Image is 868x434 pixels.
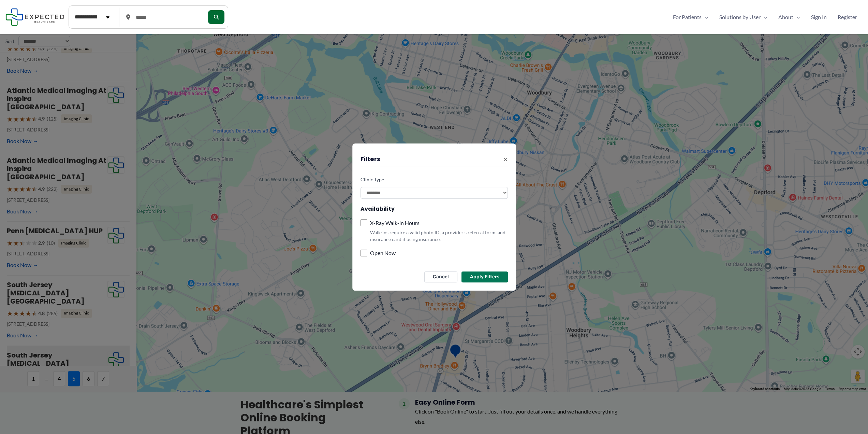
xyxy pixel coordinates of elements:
[667,12,714,22] a: For PatientsMenu Toggle
[5,8,64,26] img: Expected Healthcare Logo - side, dark font, small
[832,12,863,22] a: Register
[838,12,857,22] span: Register
[503,152,508,167] span: ×
[361,229,508,242] p: Walk-ins require a valid photo ID, a provider's referral form, and insurance card if using insura...
[714,12,773,22] a: Solutions by UserMenu Toggle
[361,206,508,212] h4: Availability
[673,12,702,22] span: For Patients
[806,12,832,22] a: Sign In
[461,271,508,282] button: Apply Filters
[773,12,806,22] a: AboutMenu Toggle
[719,12,761,22] span: Solutions by User
[361,155,380,163] h3: Filters
[778,12,793,22] span: About
[811,12,827,22] span: Sign In
[761,12,767,22] span: Menu Toggle
[702,12,708,22] span: Menu Toggle
[370,248,396,258] label: Open Now
[361,175,508,184] label: Clinic Type
[424,271,457,282] button: Cancel
[793,12,800,22] span: Menu Toggle
[370,218,420,228] label: X-Ray Walk-in Hours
